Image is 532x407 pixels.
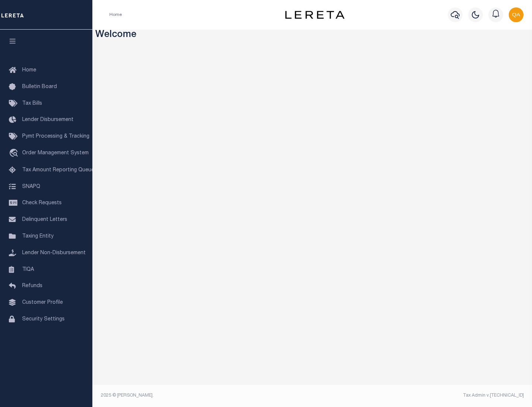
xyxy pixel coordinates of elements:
img: svg+xml;base64,PHN2ZyB4bWxucz0iaHR0cDovL3d3dy53My5vcmcvMjAwMC9zdmciIHBvaW50ZXItZXZlbnRzPSJub25lIi... [509,7,524,22]
span: Taxing Entity [22,234,54,239]
span: Customer Profile [22,300,63,305]
span: Pymt Processing & Tracking [22,134,89,139]
h3: Welcome [95,30,529,41]
span: Lender Non-Disbursement [22,250,86,256]
span: Lender Disbursement [22,117,74,122]
img: logo-dark.svg [285,11,344,19]
div: 2025 © [PERSON_NAME]. [95,392,313,399]
li: Home [109,11,122,18]
div: Tax Admin v.[TECHNICAL_ID] [318,392,524,399]
span: Delinquent Letters [22,217,67,222]
span: Order Management System [22,151,89,156]
span: Security Settings [22,317,65,322]
span: SNAPQ [22,184,40,189]
span: Bulletin Board [22,84,57,90]
span: TIQA [22,267,34,272]
span: Tax Amount Reporting Queue [22,168,94,173]
span: Check Requests [22,201,62,206]
span: Refunds [22,283,42,289]
i: travel_explore [9,149,21,158]
span: Tax Bills [22,101,42,106]
span: Home [22,68,36,73]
